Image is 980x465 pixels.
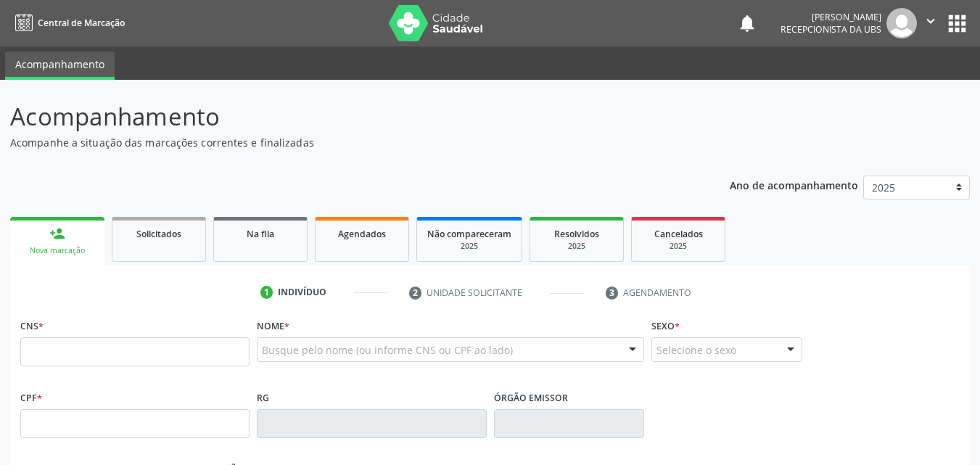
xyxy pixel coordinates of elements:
[20,315,44,337] label: CNS
[917,8,944,38] button: 
[10,135,682,150] p: Acompanhe a situação das marcações correntes e finalizadas
[923,13,939,29] i: 
[656,342,736,358] span: Selecione o sexo
[654,228,703,240] span: Cancelados
[944,11,970,36] button: apps
[49,226,65,242] div: person_add
[338,228,386,240] span: Agendados
[554,228,599,240] span: Resolvidos
[262,342,513,358] span: Busque pelo nome (ou informe CNS ou CPF ao lado)
[257,315,289,337] label: Nome
[427,241,511,252] div: 2025
[737,13,757,33] button: notifications
[642,241,715,252] div: 2025
[730,176,858,194] p: Ano de acompanhamento
[5,52,115,80] a: Acompanhamento
[260,286,273,299] div: 1
[136,228,181,240] span: Solicitados
[781,11,881,23] div: [PERSON_NAME]
[427,228,511,240] span: Não compareceram
[38,17,125,29] span: Central de Marcação
[10,11,125,35] a: Central de Marcação
[494,387,568,409] label: Órgão emissor
[886,8,917,38] img: img
[540,241,613,252] div: 2025
[257,387,269,409] label: RG
[10,99,682,135] p: Acompanhamento
[20,245,94,256] div: Nova marcação
[20,387,42,409] label: CPF
[278,286,326,299] div: Indivíduo
[781,23,881,36] span: Recepcionista da UBS
[651,315,680,337] label: Sexo
[247,228,274,240] span: Na fila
